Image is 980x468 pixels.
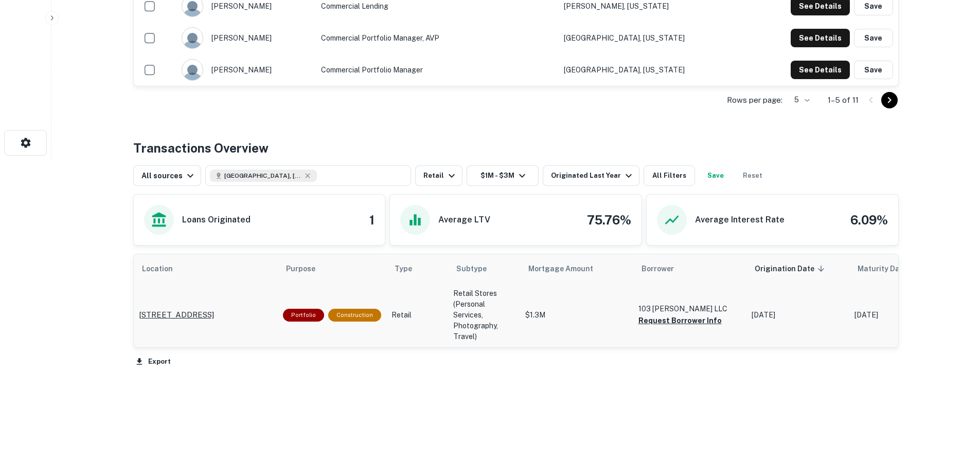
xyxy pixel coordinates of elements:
[438,214,490,226] h6: Average LTV
[182,28,203,48] img: 9c8pery4andzj6ohjkjp54ma2
[386,254,448,283] th: Type
[850,211,888,229] h4: 6.09%
[134,254,898,347] div: scrollable content
[520,254,633,283] th: Mortgage Amount
[134,254,278,283] th: Location
[415,165,462,186] button: Retail
[391,310,443,321] p: Retail
[858,263,907,274] h6: Maturity Date
[182,214,251,226] h6: Loans Originated
[644,165,695,186] button: All Filters
[727,94,782,106] p: Rows per page:
[559,22,741,54] td: [GEOGRAPHIC_DATA], [US_STATE]
[133,139,269,157] h4: Transactions Overview
[638,314,722,327] button: Request Borrower Info
[791,61,850,79] button: See Details
[467,165,539,186] button: $1M - $3M
[791,29,850,47] button: See Details
[316,22,559,54] td: Commercial Portfolio Manager, AVP
[278,254,386,283] th: Purpose
[528,263,607,275] span: Mortgage Amount
[642,263,674,275] span: Borrower
[929,386,980,435] iframe: Chat Widget
[881,92,898,108] button: Go to next page
[328,309,381,322] div: This loan purpose was for construction
[854,310,947,321] p: [DATE]
[133,354,173,369] button: Export
[787,92,811,107] div: 5
[755,263,828,275] span: Origination Date
[283,309,324,322] div: This is a portfolio loan with 2 properties
[456,263,487,275] span: Subtype
[142,263,186,275] span: Location
[205,165,411,186] button: [GEOGRAPHIC_DATA], [GEOGRAPHIC_DATA], [GEOGRAPHIC_DATA]
[286,263,329,275] span: Purpose
[858,263,931,274] span: Maturity dates displayed may be estimated. Please contact the lender for the most accurate maturi...
[316,54,559,86] td: Commercial Portfolio Manager
[525,310,628,321] p: $1.3M
[633,254,746,283] th: Borrower
[448,254,520,283] th: Subtype
[182,27,311,49] div: [PERSON_NAME]
[182,60,203,80] img: 9c8pery4andzj6ohjkjp54ma2
[849,254,952,283] th: Maturity dates displayed may be estimated. Please contact the lender for the most accurate maturi...
[638,303,741,314] p: 103 [PERSON_NAME] LLC
[736,165,769,186] button: Reset
[395,263,412,275] span: Type
[139,309,273,321] a: [STREET_ADDRESS]
[695,214,785,226] h6: Average Interest Rate
[139,309,214,321] p: [STREET_ADDRESS]
[752,310,844,321] p: [DATE]
[551,170,635,182] div: Originated Last Year
[858,263,917,274] div: Maturity dates displayed may be estimated. Please contact the lender for the most accurate maturi...
[453,288,515,342] p: Retail Stores (Personal Services, Photography, Travel)
[699,165,732,186] button: Save your search to get updates of matches that match your search criteria.
[543,165,639,186] button: Originated Last Year
[224,171,301,180] span: [GEOGRAPHIC_DATA], [GEOGRAPHIC_DATA], [GEOGRAPHIC_DATA]
[559,54,741,86] td: [GEOGRAPHIC_DATA], [US_STATE]
[182,59,311,81] div: [PERSON_NAME]
[369,211,375,229] h4: 1
[141,170,197,182] div: All sources
[746,254,849,283] th: Origination Date
[828,94,859,106] p: 1–5 of 11
[133,165,201,186] button: All sources
[587,211,631,229] h4: 75.76%
[854,29,893,47] button: Save
[854,61,893,79] button: Save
